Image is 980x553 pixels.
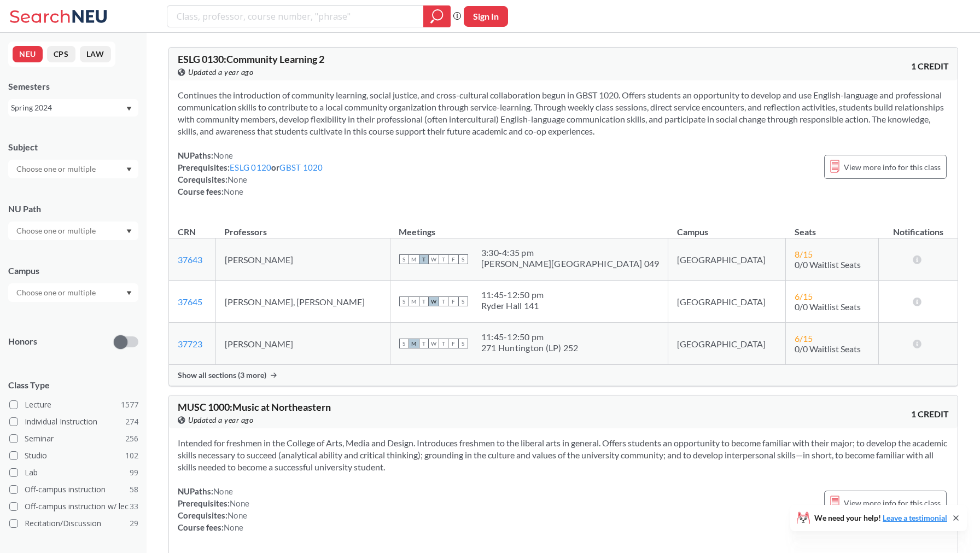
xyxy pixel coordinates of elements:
span: 1 CREDIT [911,60,949,72]
span: S [458,296,468,306]
span: None [227,174,247,184]
svg: Dropdown arrow [126,107,132,111]
span: F [448,254,458,264]
div: Spring 2024Dropdown arrow [8,99,138,117]
span: 0/0 Waitlist Seats [795,344,861,354]
span: T [439,339,448,348]
svg: Dropdown arrow [126,291,132,295]
span: W [429,254,439,264]
span: Updated a year ago [188,414,253,426]
span: Show all sections (3 more) [178,370,266,380]
span: ESLG 0130 : Community Learning 2 [178,53,324,65]
label: Individual Instruction [9,415,138,429]
th: Notifications [879,215,958,238]
span: None [230,498,249,508]
span: We need your help! [814,514,947,522]
div: 11:45 - 12:50 pm [481,331,579,342]
span: 1577 [121,399,138,411]
div: Dropdown arrow [8,283,138,302]
span: 6 / 15 [795,291,813,301]
div: NU Path [8,203,138,215]
span: F [448,339,458,348]
div: magnifying glass [423,5,451,27]
label: Lab [9,465,138,480]
label: Off-campus instruction w/ lec [9,499,138,514]
span: 6 / 15 [795,333,813,344]
input: Choose one or multiple [11,162,103,176]
span: T [419,339,429,348]
svg: Dropdown arrow [126,167,132,172]
input: Choose one or multiple [11,224,103,237]
span: Continues the introduction of community learning, social justice, and cross-cultural collaboratio... [178,90,944,136]
span: 8 / 15 [795,249,813,259]
input: Class, professor, course number, "phrase" [176,7,416,26]
label: Seminar [9,432,138,446]
span: W [429,296,439,306]
span: 0/0 Waitlist Seats [795,259,861,270]
span: T [439,296,448,306]
span: M [409,296,419,306]
span: T [419,254,429,264]
span: M [409,254,419,264]
div: [PERSON_NAME][GEOGRAPHIC_DATA] 049 [481,258,660,269]
span: 58 [130,484,138,496]
button: CPS [47,46,75,62]
th: Campus [668,215,786,238]
div: 11:45 - 12:50 pm [481,289,544,300]
td: [PERSON_NAME], [PERSON_NAME] [215,281,390,323]
div: Dropdown arrow [8,160,138,178]
span: 29 [130,517,138,529]
th: Professors [215,215,390,238]
span: None [227,510,247,520]
span: S [458,254,468,264]
td: [GEOGRAPHIC_DATA] [668,281,786,323]
label: Lecture [9,398,138,412]
label: Recitation/Discussion [9,516,138,531]
label: Studio [9,449,138,463]
div: NUPaths: Prerequisites: Corequisites: Course fees: [178,485,249,533]
div: Subject [8,141,138,153]
input: Choose one or multiple [11,286,103,299]
span: W [429,339,439,348]
a: 37645 [178,296,202,307]
p: Honors [8,335,37,348]
th: Meetings [390,215,668,238]
td: [GEOGRAPHIC_DATA] [668,323,786,365]
span: 0/0 Waitlist Seats [795,301,861,312]
span: View more info for this class [844,160,941,174]
span: 33 [130,500,138,513]
a: GBST 1020 [279,162,323,172]
div: Dropdown arrow [8,222,138,240]
span: 102 [125,450,138,462]
span: 1 CREDIT [911,408,949,420]
label: Off-campus instruction [9,482,138,497]
span: 274 [125,416,138,428]
span: None [224,187,243,196]
td: [PERSON_NAME] [215,323,390,365]
div: 3:30 - 4:35 pm [481,247,660,258]
svg: magnifying glass [430,9,444,24]
svg: Dropdown arrow [126,229,132,234]
div: Ryder Hall 141 [481,300,544,311]
span: S [399,339,409,348]
span: S [458,339,468,348]
div: Campus [8,265,138,277]
a: ESLG 0120 [230,162,271,172]
span: S [399,296,409,306]
button: Sign In [464,6,508,27]
div: CRN [178,226,196,238]
a: 37643 [178,254,202,265]
span: None [213,150,233,160]
span: Updated a year ago [188,66,253,78]
span: None [213,486,233,496]
span: M [409,339,419,348]
span: 99 [130,467,138,479]
button: LAW [80,46,111,62]
button: NEU [13,46,43,62]
span: None [224,522,243,532]
span: F [448,296,458,306]
span: View more info for this class [844,496,941,510]
div: Show all sections (3 more) [169,365,958,386]
td: [GEOGRAPHIC_DATA] [668,238,786,281]
span: T [439,254,448,264]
